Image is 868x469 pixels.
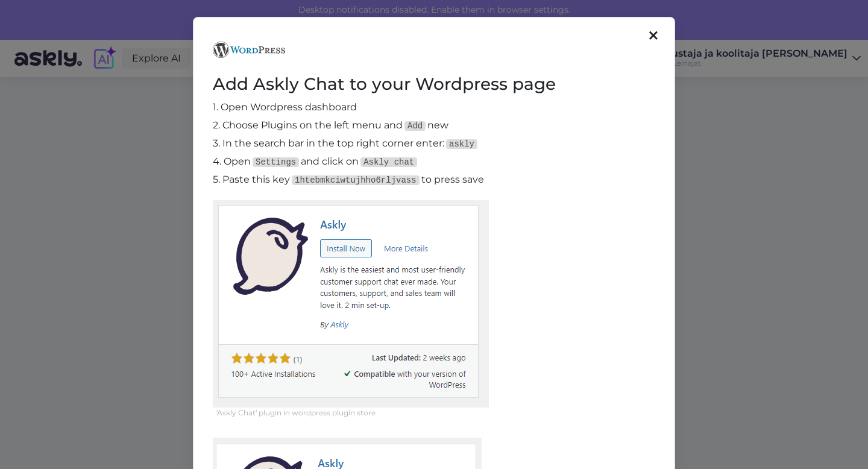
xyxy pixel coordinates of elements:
code: 1htebmkciwtujhho6rljvass [292,175,420,185]
figcaption: 'Askly Chat' plugin in wordpress plugin store [216,408,655,418]
p: 2. Choose Plugins on the left menu and new [213,118,655,133]
code: Settings [253,157,299,167]
p: 4. Open and click on [213,154,655,169]
code: askly [446,139,477,149]
p: 3. In the search bar in the top right corner enter: [213,136,655,151]
code: Askly chat [360,157,417,167]
code: Add [404,121,426,131]
img: Wordpress step 1 [213,200,489,408]
p: 5. Paste this key to press save [213,172,655,187]
h2: Add Askly Chat to your Wordpress page [213,72,655,95]
p: 1. Open Wordpress dashboard [213,100,655,115]
img: Wordpress [213,42,285,58]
